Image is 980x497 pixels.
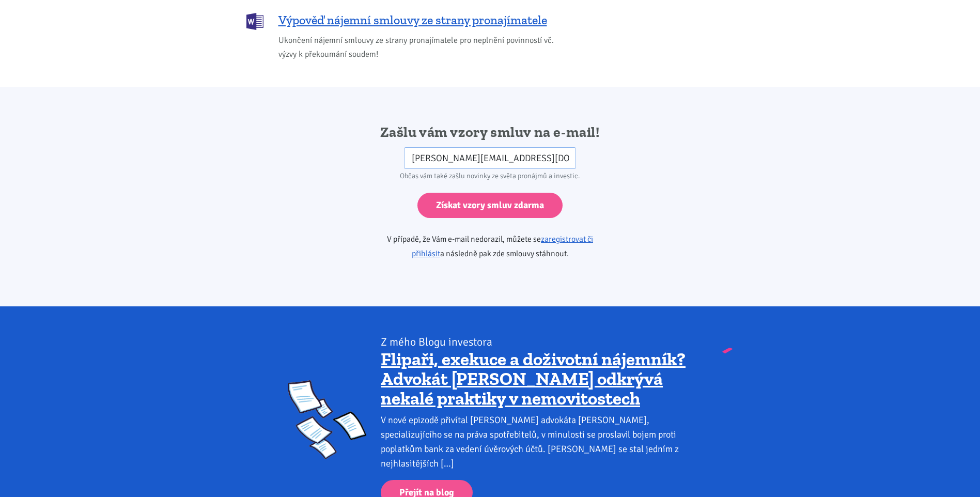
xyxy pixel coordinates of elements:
div: Z mého Blogu investora [381,335,692,349]
span: Výpověď nájemní smlouvy ze strany pronajímatele [278,12,547,28]
p: V případě, že Vám e-mail nedorazil, můžete se a následně pak zde smlouvy stáhnout. [357,232,623,261]
div: V nové epizodě přivítal [PERSON_NAME] advokáta [PERSON_NAME], specializujícího se na práva spotře... [381,413,692,471]
input: Získat vzory smluv zdarma [417,193,563,218]
input: Zadejte váš e-mail [404,147,576,169]
img: DOCX (Word) [246,13,263,30]
a: Výpověď nájemní smlouvy ze strany pronajímatele [246,12,567,29]
a: Flipaři, exekuce a doživotní nájemník? Advokát [PERSON_NAME] odkrývá nekalé praktiky v nemovitostech [381,348,686,409]
div: Občas vám také zašlu novinky ze světa pronájmů a investic. [357,169,623,183]
h2: Zašlu vám vzory smluv na e-mail! [357,123,623,142]
span: Ukončení nájemní smlouvy ze strany pronajímatele pro neplnění povinností vč. výzvy k překoumání s... [278,34,567,61]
